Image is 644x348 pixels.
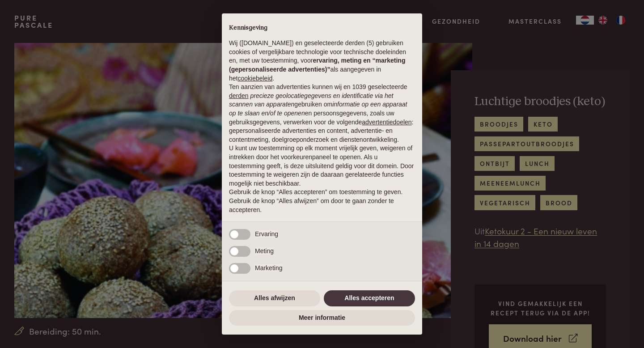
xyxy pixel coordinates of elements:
[229,92,393,108] em: precieze geolocatiegegevens en identificatie via het scannen van apparaten
[229,83,415,144] p: Ten aanzien van advertenties kunnen wij en 1039 geselecteerde gebruiken om en persoonsgegevens, z...
[229,24,415,32] h2: Kennisgeving
[229,290,320,306] button: Alles afwijzen
[229,57,405,73] strong: ervaring, meting en “marketing (gepersonaliseerde advertenties)”
[229,39,415,83] p: Wij ([DOMAIN_NAME]) en geselecteerde derden (5) gebruiken cookies of vergelijkbare technologie vo...
[255,264,282,272] span: Marketing
[255,230,278,238] span: Ervaring
[362,118,411,127] button: advertentiedoelen
[229,92,249,101] button: derden
[229,188,415,214] p: Gebruik de knop “Alles accepteren” om toestemming te geven. Gebruik de knop “Alles afwijzen” om d...
[324,290,415,306] button: Alles accepteren
[229,310,415,326] button: Meer informatie
[229,101,407,117] em: informatie op een apparaat op te slaan en/of te openen
[255,247,274,255] span: Meting
[237,75,272,82] a: cookiebeleid
[229,144,415,188] p: U kunt uw toestemming op elk moment vrijelijk geven, weigeren of intrekken door het voorkeurenpan...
